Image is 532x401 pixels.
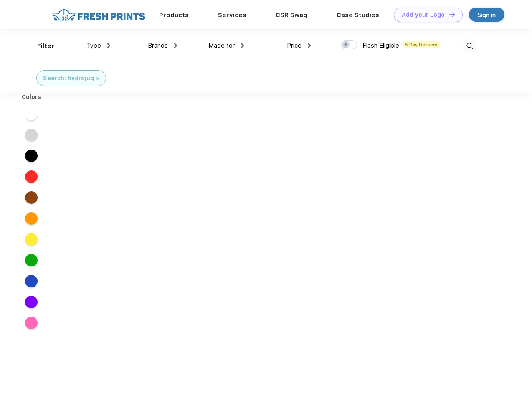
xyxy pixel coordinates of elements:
[37,41,54,51] div: Filter
[241,43,244,48] img: dropdown.png
[174,43,177,48] img: dropdown.png
[469,8,504,22] a: Sign in
[107,43,110,48] img: dropdown.png
[463,39,476,53] img: desktop_search.svg
[15,93,48,102] div: Colors
[208,42,235,49] span: Made for
[362,42,399,49] span: Flash Eligible
[159,11,189,19] a: Products
[449,12,455,17] img: DT
[403,41,440,48] span: 5 Day Delivery
[148,42,168,49] span: Brands
[43,74,94,83] div: Search: hydrojug
[478,10,496,20] div: Sign in
[308,43,311,48] img: dropdown.png
[50,8,148,22] img: fo%20logo%202.webp
[287,42,301,49] span: Price
[86,42,101,49] span: Type
[96,77,99,80] img: filter_cancel.svg
[402,11,445,18] div: Add your Logo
